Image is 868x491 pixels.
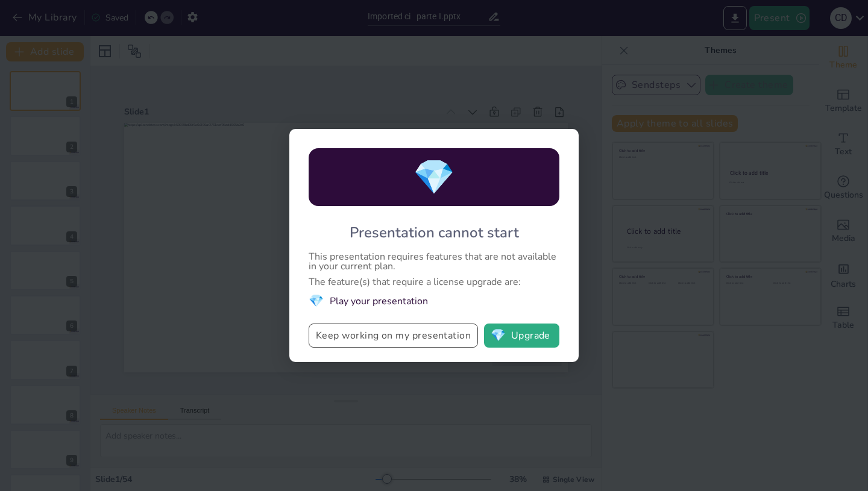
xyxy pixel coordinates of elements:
span: diamond [413,154,455,201]
div: This presentation requires features that are not available in your current plan. [309,252,559,271]
button: diamondUpgrade [484,324,559,348]
div: The feature(s) that require a license upgrade are: [309,277,559,287]
span: diamond [309,293,324,309]
li: Play your presentation [309,293,559,309]
span: diamond [491,330,506,342]
div: Presentation cannot start [350,223,519,242]
button: Keep working on my presentation [309,324,478,348]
